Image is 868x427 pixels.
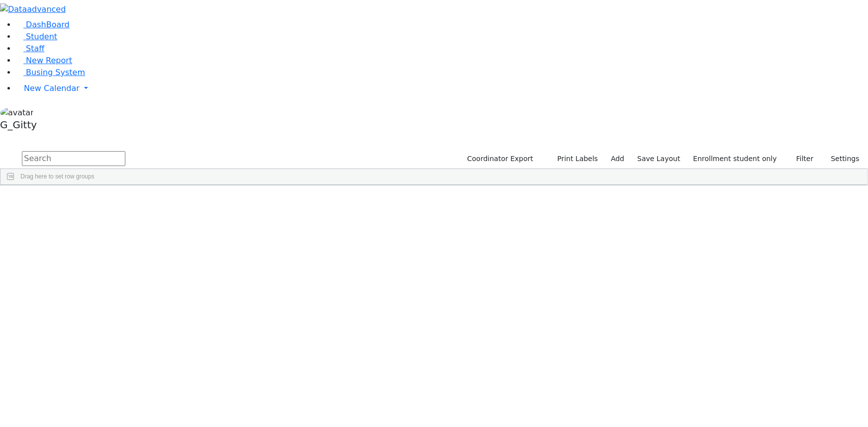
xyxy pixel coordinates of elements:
[26,56,72,65] span: New Report
[26,20,70,29] span: DashBoard
[689,151,781,167] label: Enrollment student only
[16,79,868,98] a: New Calendar
[22,151,125,166] input: Search
[461,151,538,167] button: Coordinator Export
[16,32,57,41] a: Student
[546,151,602,167] button: Print Labels
[633,151,684,167] button: Save Layout
[16,20,70,29] a: DashBoard
[26,44,44,53] span: Staff
[818,151,864,167] button: Settings
[26,32,57,41] span: Student
[16,56,72,65] a: New Report
[606,151,629,167] a: Add
[783,151,818,167] button: Filter
[26,68,85,77] span: Busing System
[16,68,85,77] a: Busing System
[20,173,95,180] span: Drag here to set row groups
[16,44,44,53] a: Staff
[24,84,80,93] span: New Calendar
